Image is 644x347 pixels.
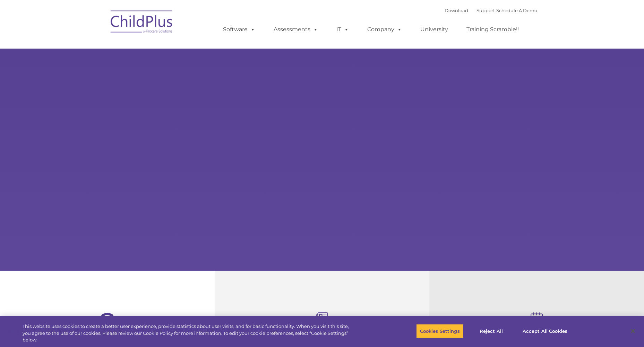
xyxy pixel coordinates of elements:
[23,323,354,344] div: This website uses cookies to create a better user experience, provide statistics about user visit...
[445,8,468,13] a: Download
[360,23,409,36] a: Company
[625,323,641,339] button: Close
[267,23,325,36] a: Assessments
[476,8,495,13] a: Support
[445,8,537,13] font: |
[460,23,526,36] a: Training Scramble!!
[519,324,571,338] button: Accept All Cookies
[416,324,464,338] button: Cookies Settings
[470,324,513,338] button: Reject All
[329,23,356,36] a: IT
[107,6,177,40] img: ChildPlus by Procare Solutions
[216,23,262,36] a: Software
[413,23,455,36] a: University
[496,8,537,13] a: Schedule A Demo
